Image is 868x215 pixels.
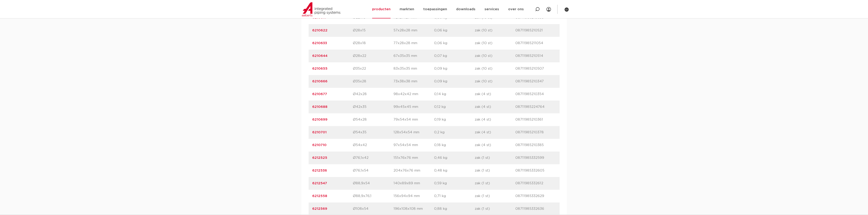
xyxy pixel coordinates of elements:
[353,117,393,122] p: Ø54x28
[393,40,434,46] p: 77x28x28 mm
[353,155,393,161] p: Ø76,1x42
[393,181,434,186] p: 140x89x89 mm
[312,92,327,96] a: 6210677
[353,66,393,71] p: Ø35x22
[434,66,475,71] p: 0,09 kg
[475,28,515,33] p: zak (10 st)
[393,142,434,148] p: 97x54x54 mm
[475,117,515,122] p: zak (4 st)
[515,142,556,148] p: 08711985210385
[353,91,393,97] p: Ø42x28
[515,91,556,97] p: 08711985210354
[393,28,434,33] p: 57x28x28 mm
[353,79,393,84] p: Ø35x28
[515,155,556,161] p: 08711985332599
[312,143,327,147] a: 6210710
[312,131,327,134] a: 6210701
[515,66,556,71] p: 08711985210507
[393,91,434,97] p: 98x42x42 mm
[475,206,515,212] p: zak (1 st)
[312,156,327,159] a: 6212525
[515,206,556,212] p: 08711985332636
[475,130,515,135] p: zak (4 st)
[353,40,393,46] p: Ø28x18
[434,181,475,186] p: 0,59 kg
[475,40,515,46] p: zak (10 st)
[434,53,475,59] p: 0,07 kg
[434,168,475,173] p: 0,48 kg
[475,168,515,173] p: zak (1 st)
[353,28,393,33] p: Ø28x15
[434,91,475,97] p: 0,14 kg
[475,104,515,110] p: zak (4 st)
[312,118,327,121] a: 6210699
[434,206,475,212] p: 0,88 kg
[515,53,556,59] p: 08711985210514
[393,53,434,59] p: 67x35x35 mm
[515,79,556,84] p: 08711985210347
[393,104,434,110] p: 99x45x45 mm
[312,194,327,198] a: 6212558
[515,181,556,186] p: 08711985332612
[393,117,434,122] p: 79x54x54 mm
[312,207,327,210] a: 6212569
[434,130,475,135] p: 0,2 kg
[515,28,556,33] p: 08711985210521
[353,130,393,135] p: Ø54x35
[353,104,393,110] p: Ø42x35
[475,181,515,186] p: zak (1 st)
[515,193,556,199] p: 08711985332629
[312,169,327,172] a: 6212536
[515,40,556,46] p: 08711985211054
[434,79,475,84] p: 0,09 kg
[515,117,556,122] p: 08711985210361
[434,117,475,122] p: 0,19 kg
[312,182,327,185] a: 6212547
[393,155,434,161] p: 151x76x76 mm
[353,53,393,59] p: Ø28x22
[353,142,393,148] p: Ø54x42
[475,193,515,199] p: zak (1 st)
[515,168,556,173] p: 08711985332605
[353,168,393,173] p: Ø76,1x54
[312,67,327,70] a: 6210655
[312,80,327,83] a: 6210666
[393,66,434,71] p: 83x35x35 mm
[475,66,515,71] p: zak (10 st)
[475,91,515,97] p: zak (4 st)
[393,193,434,199] p: 156x94x94 mm
[353,181,393,186] p: Ø88,9x54
[393,130,434,135] p: 128x54x54 mm
[434,28,475,33] p: 0,06 kg
[475,155,515,161] p: zak (1 st)
[515,130,556,135] p: 08711985210378
[312,105,327,109] a: 6210688
[393,168,434,173] p: 204x76x76 mm
[434,193,475,199] p: 0,71 kg
[312,41,327,45] a: 6210633
[312,29,327,32] a: 6210622
[475,53,515,59] p: zak (10 st)
[353,193,393,199] p: Ø88,9x76,1
[434,155,475,161] p: 0,46 kg
[434,104,475,110] p: 0,12 kg
[475,79,515,84] p: zak (10 st)
[353,206,393,212] p: Ø108x54
[475,142,515,148] p: zak (4 st)
[434,142,475,148] p: 0,18 kg
[312,54,327,58] a: 6210644
[515,104,556,110] p: 08711985224764
[434,40,475,46] p: 0,06 kg
[393,206,434,212] p: 196x108x108 mm
[393,79,434,84] p: 73x38x38 mm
